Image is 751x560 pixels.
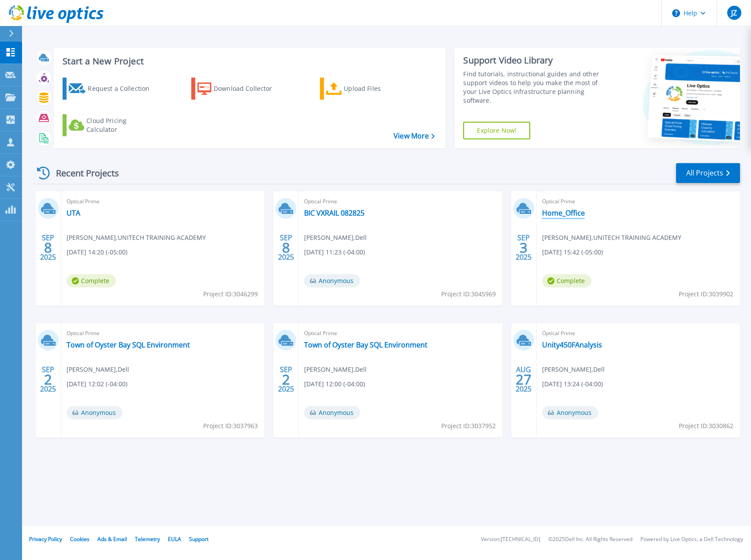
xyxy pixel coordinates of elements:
[344,80,414,97] div: Upload Files
[67,340,190,349] a: Town of Oyster Bay SQL Environment
[542,329,735,338] span: Optical Prime
[70,535,89,543] a: Cookies
[63,56,435,66] h3: Start a New Project
[282,376,290,383] span: 2
[441,421,496,431] span: Project ID: 3037952
[542,197,735,206] span: Optical Prime
[40,363,56,396] div: SEP 2025
[67,209,80,217] a: UTA
[135,535,160,543] a: Telemetry
[516,376,532,383] span: 27
[304,197,497,206] span: Optical Prime
[29,535,62,543] a: Privacy Policy
[63,78,161,100] a: Request a Collection
[394,132,435,140] a: View More
[67,379,127,389] span: [DATE] 12:02 (-04:00)
[203,289,258,299] span: Project ID: 3046299
[282,244,290,251] span: 8
[304,365,367,374] span: [PERSON_NAME] , Dell
[67,233,206,243] span: [PERSON_NAME] , UNITECH TRAINING ACADEMY
[67,365,129,374] span: [PERSON_NAME] , Dell
[515,231,532,264] div: SEP 2025
[304,209,364,217] a: BIC VXRAIL 082825
[214,80,284,97] div: Download Collector
[63,114,161,136] a: Cloud Pricing Calculator
[463,70,608,105] div: Find tutorials, instructional guides and other support videos to help you make the most of your L...
[44,376,52,383] span: 2
[441,289,496,299] span: Project ID: 3045969
[640,537,743,542] li: Powered by Live Optics, a Dell Technology
[463,122,530,139] a: Explore Now!
[86,116,157,134] div: Cloud Pricing Calculator
[304,379,365,389] span: [DATE] 12:00 (-04:00)
[515,363,532,396] div: AUG 2025
[278,231,294,264] div: SEP 2025
[679,421,733,431] span: Project ID: 3030862
[278,363,294,396] div: SEP 2025
[168,535,181,543] a: EULA
[542,233,681,243] span: [PERSON_NAME] , UNITECH TRAINING ACADEMY
[520,244,528,251] span: 3
[67,247,127,257] span: [DATE] 14:20 (-05:00)
[542,379,603,389] span: [DATE] 13:24 (-04:00)
[304,406,360,419] span: Anonymous
[676,163,740,183] a: All Projects
[542,365,605,374] span: [PERSON_NAME] , Dell
[304,329,497,338] span: Optical Prime
[189,535,208,543] a: Support
[548,537,632,542] li: © 2025 Dell Inc. All Rights Reserved
[542,340,602,349] a: Unity450FAnalysis
[320,78,418,100] a: Upload Files
[304,247,365,257] span: [DATE] 11:23 (-04:00)
[731,9,737,16] span: JZ
[481,537,540,542] li: Version: [TECHNICAL_ID]
[203,421,258,431] span: Project ID: 3037963
[463,55,608,66] div: Support Video Library
[542,209,585,217] a: Home_Office
[67,406,123,419] span: Anonymous
[88,80,158,97] div: Request a Collection
[304,233,367,243] span: [PERSON_NAME] , Dell
[542,247,603,257] span: [DATE] 15:42 (-05:00)
[40,231,56,264] div: SEP 2025
[304,274,360,287] span: Anonymous
[67,197,259,206] span: Optical Prime
[67,274,116,287] span: Complete
[191,78,290,100] a: Download Collector
[542,406,598,419] span: Anonymous
[304,340,428,349] a: Town of Oyster Bay SQL Environment
[44,244,52,251] span: 8
[679,289,733,299] span: Project ID: 3039902
[34,162,131,184] div: Recent Projects
[542,274,591,287] span: Complete
[67,329,259,338] span: Optical Prime
[97,535,127,543] a: Ads & Email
